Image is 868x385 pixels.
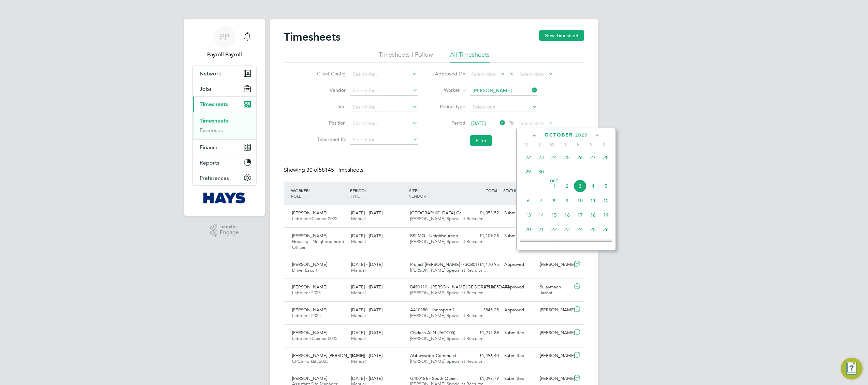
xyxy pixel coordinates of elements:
[351,216,366,222] span: Manual
[292,375,327,381] span: [PERSON_NAME]
[203,192,246,203] img: hays-logo-retina.png
[599,180,612,192] span: 5
[535,237,548,250] span: 28
[200,117,228,124] a: Timesheets
[220,32,229,41] span: PP
[292,290,321,296] span: Labourer 2025
[220,230,239,236] span: Engage
[587,209,599,222] span: 18
[522,165,535,178] span: 29
[466,259,502,270] div: £1,170.95
[574,223,587,236] span: 24
[284,167,365,174] div: Showing
[410,261,479,267] span: Project [PERSON_NAME] (75CB01)
[200,144,219,151] span: Finance
[502,373,537,384] div: Submitted
[522,237,535,250] span: 27
[599,151,612,164] span: 28
[284,30,341,44] h2: Timesheets
[470,102,537,112] input: Select one
[315,87,346,93] label: Vendor
[599,223,612,236] span: 26
[200,127,223,133] a: Expenses
[466,282,502,293] div: £933.05
[289,184,348,202] div: WORKER
[351,358,366,364] span: Manual
[292,336,337,341] span: Labourer/Cleaner 2025
[193,66,256,81] button: Network
[410,330,455,336] span: Clydach ALN (26CC05)
[470,135,492,146] button: Filter
[200,159,219,166] span: Reports
[410,216,488,222] span: [PERSON_NAME] Specialist Recruitm…
[350,119,418,128] input: Search for...
[535,194,548,207] span: 7
[184,19,265,216] nav: Main navigation
[410,375,460,381] span: G400186 - South Quee…
[502,259,537,270] div: Approved
[535,223,548,236] span: 21
[537,282,573,299] div: Sulaymaan Jashat
[466,373,502,384] div: £1,093.79
[308,188,310,193] span: /
[522,209,535,222] span: 13
[306,167,319,173] span: 30 of
[466,304,502,316] div: £845.25
[351,353,382,358] span: [DATE] - [DATE]
[502,282,537,293] div: Approved
[365,188,366,193] span: /
[200,101,228,108] span: Timesheets
[574,209,587,222] span: 17
[292,233,327,239] span: [PERSON_NAME]
[435,103,465,110] label: Period Type
[435,71,465,77] label: Approved On
[486,188,498,193] span: TOTAL
[548,237,561,250] span: 29
[410,239,488,244] span: [PERSON_NAME] Specialist Recruitm…
[574,151,587,164] span: 26
[410,210,466,216] span: [GEOGRAPHIC_DATA] Ca…
[519,120,544,126] span: Select date
[574,180,587,192] span: 3
[507,118,516,127] span: To
[599,194,612,207] span: 12
[537,373,573,384] div: [PERSON_NAME]
[315,71,346,77] label: Client Config
[351,330,382,336] span: [DATE] - [DATE]
[546,142,559,148] span: W
[561,180,574,192] span: 2
[409,193,426,199] span: VENDOR
[410,267,488,273] span: [PERSON_NAME] Specialist Recruitm…
[351,210,382,216] span: [DATE] - [DATE]
[200,86,212,92] span: Jobs
[210,224,239,237] a: Powered byEngage
[429,87,460,94] label: Worker
[548,180,561,192] span: 1
[574,194,587,207] span: 10
[292,239,344,250] span: Housing - Neighbourhood Officer
[292,216,337,222] span: Labourer/Cleaner 2025
[548,194,561,207] span: 8
[548,180,561,183] span: Oct
[292,353,364,358] span: [PERSON_NAME] [PERSON_NAME]
[522,194,535,207] span: 6
[537,350,573,361] div: [PERSON_NAME]
[350,193,360,199] span: TYPE
[537,259,573,270] div: [PERSON_NAME]
[350,86,418,96] input: Search for...
[561,151,574,164] span: 25
[292,313,321,318] span: Labourer 2025
[574,237,587,250] span: 31
[407,184,466,202] div: SITE
[548,151,561,164] span: 24
[351,261,382,267] span: [DATE] - [DATE]
[561,223,574,236] span: 23
[192,26,257,59] a: PPPayroll Payroll
[192,51,257,59] span: Payroll Payroll
[466,208,502,219] div: £1,353.52
[351,336,366,341] span: Manual
[348,184,407,202] div: PERIOD
[193,81,256,96] button: Jobs
[410,284,511,290] span: B490110 - [PERSON_NAME][GEOGRAPHIC_DATA]
[350,70,418,79] input: Search for...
